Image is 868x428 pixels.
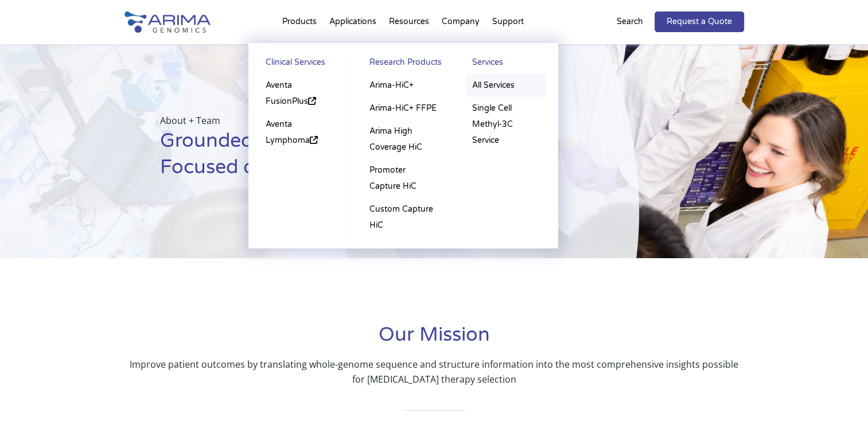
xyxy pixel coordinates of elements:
[363,74,443,97] a: Arima-HiC+
[260,74,340,113] a: Aventa FusionPlus
[260,55,340,74] a: Clinical Services
[159,113,581,128] p: About + Team
[124,11,211,33] img: Arima-Genomics-logo
[466,97,546,152] a: Single Cell Methyl-3C Service
[363,55,443,74] a: Research Products
[260,113,340,152] a: Aventa Lymphoma
[655,11,744,32] a: Request a Quote
[363,198,443,237] a: Custom Capture HiC
[363,97,443,120] a: Arima-HiC+ FFPE
[466,55,546,74] a: Services
[617,14,643,29] p: Search
[363,159,443,198] a: Promoter Capture HiC
[363,120,443,159] a: Arima High Coverage HiC
[159,128,581,189] h1: Grounded in Science, Driven by Innovation, Focused on Health
[124,322,744,357] h1: Our Mission
[124,357,744,387] p: Improve patient outcomes by translating whole-genome sequence and structure information into the ...
[466,74,546,97] a: All Services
